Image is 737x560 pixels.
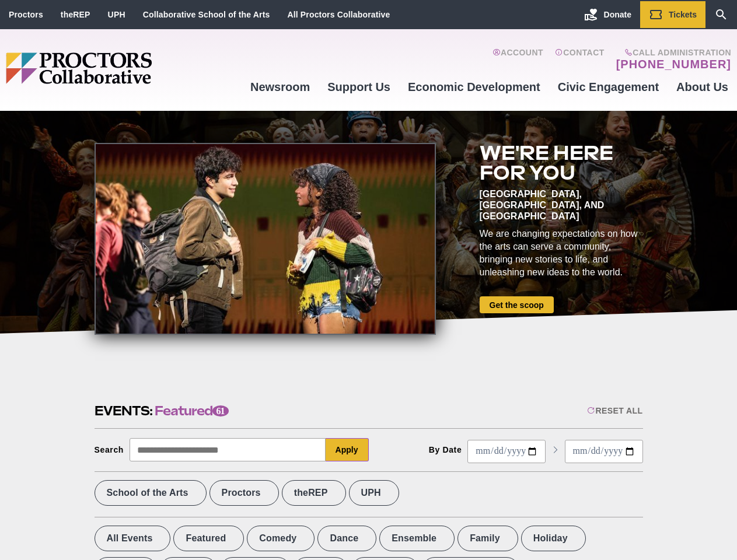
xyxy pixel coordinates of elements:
a: Contact [555,48,605,71]
h2: Events: [95,402,229,420]
div: Search [95,445,124,454]
h2: We're here for you [480,143,643,183]
a: Tickets [640,1,705,28]
a: [PHONE_NUMBER] [616,57,731,71]
a: Collaborative School of the Arts [143,10,270,19]
label: Comedy [247,526,315,551]
a: Support Us [319,71,399,103]
a: Get the scoop [480,296,554,313]
img: Proctors logo [6,52,242,84]
span: Donate [604,10,631,19]
span: 61 [212,405,229,416]
a: All Proctors Collaborative [287,10,390,19]
span: Call Administration [613,48,731,57]
button: Apply [326,438,369,461]
span: Tickets [669,10,697,19]
label: UPH [349,480,399,506]
span: Featured [155,402,229,420]
label: Dance [317,526,376,551]
div: We are changing expectations on how the arts can serve a community, bringing new stories to life,... [480,228,643,279]
label: Family [457,526,518,551]
a: Donate [575,1,640,28]
a: Newsroom [242,71,319,103]
div: Reset All [587,406,642,415]
div: By Date [429,445,462,454]
label: Holiday [521,526,586,551]
label: School of the Arts [95,480,207,506]
label: theREP [282,480,346,506]
a: About Us [668,71,737,103]
a: Proctors [9,10,43,19]
label: All Events [95,526,171,551]
a: theREP [61,10,90,19]
a: Account [493,48,543,71]
a: UPH [108,10,125,19]
div: [GEOGRAPHIC_DATA], [GEOGRAPHIC_DATA], and [GEOGRAPHIC_DATA] [480,188,643,222]
label: Featured [173,526,244,551]
a: Search [705,1,737,28]
a: Civic Engagement [549,71,668,103]
a: Economic Development [399,71,549,103]
label: Proctors [209,480,279,506]
label: Ensemble [379,526,455,551]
